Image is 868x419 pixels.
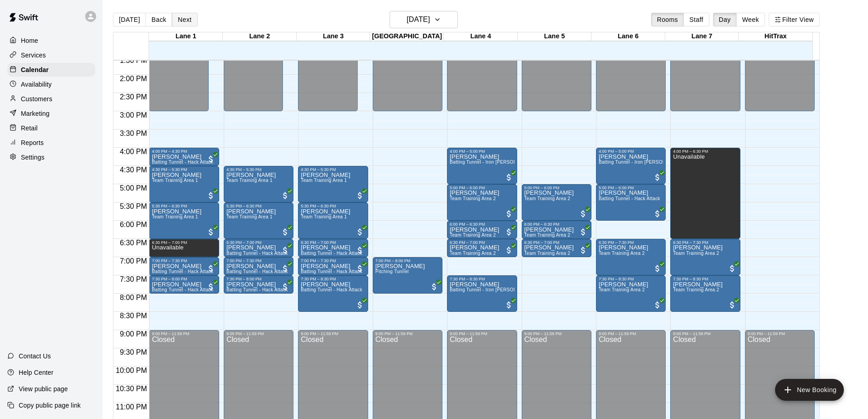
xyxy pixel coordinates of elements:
[113,13,146,26] button: [DATE]
[113,385,149,393] span: 10:30 PM
[113,367,149,374] span: 10:00 PM
[226,331,291,336] div: 9:00 PM – 11:59 PM
[19,384,68,393] p: View public page
[152,149,216,154] div: 4:00 PM – 4:30 PM
[450,331,514,336] div: 9:00 PM – 11:59 PM
[748,331,812,336] div: 9:00 PM – 11:59 PM
[444,32,518,41] div: Lane 4
[301,259,365,263] div: 7:00 PM – 7:30 PM
[579,228,588,237] span: All customers have paid
[113,403,149,411] span: 11:00 PM
[447,239,517,257] div: 6:30 PM – 7:00 PM: Chase Baker
[118,57,149,64] span: 1:30 PM
[673,240,737,245] div: 6:30 PM – 7:30 PM
[152,277,216,281] div: 7:30 PM – 8:00 PM
[504,300,514,310] span: All customers have paid
[149,257,219,275] div: 7:00 PM – 7:30 PM: Adrian Ureno
[375,269,409,274] span: Pitching Tunnel
[226,259,291,263] div: 7:00 PM – 7:30 PM
[226,277,291,281] div: 7:30 PM – 8:00 PM
[524,233,570,238] span: Team Training Area 2
[670,148,740,239] div: 4:00 PM – 6:30 PM: Unavailable
[21,153,45,162] p: Settings
[355,228,365,237] span: All customers have paid
[447,221,517,239] div: 6:00 PM – 6:30 PM: Chase Baker
[599,196,660,201] span: Batting Tunnel - Hack Attack
[281,228,290,237] span: All customers have paid
[7,121,95,135] div: Retail
[450,196,496,201] span: Team Training Area 2
[518,32,591,41] div: Lane 5
[7,78,95,91] a: Availability
[206,191,216,200] span: All customers have paid
[355,264,365,273] span: All customers have paid
[450,186,514,190] div: 5:00 PM – 6:00 PM
[683,13,709,26] button: Staff
[206,264,216,273] span: All customers have paid
[7,107,95,120] a: Marketing
[19,368,53,377] p: Help Center
[7,48,95,62] div: Services
[149,148,219,166] div: 4:00 PM – 4:30 PM: Rusty Volkert
[653,173,662,182] span: All customers have paid
[145,13,172,26] button: Back
[375,259,440,263] div: 7:00 PM – 8:00 PM
[118,202,149,210] span: 5:30 PM
[504,209,514,218] span: All customers have paid
[524,196,570,201] span: Team Training Area 2
[118,239,149,247] span: 6:30 PM
[118,75,149,83] span: 2:00 PM
[7,136,95,150] a: Reports
[524,222,589,227] div: 6:00 PM – 6:30 PM
[21,65,49,74] p: Calendar
[7,34,95,47] div: Home
[599,160,722,165] span: Batting Tunnel - Iron [PERSON_NAME] Pitching Machine
[118,93,149,101] span: 2:30 PM
[522,239,591,257] div: 6:30 PM – 7:00 PM: Chase Baker
[524,240,589,245] div: 6:30 PM – 7:00 PM
[7,63,95,77] a: Calendar
[301,287,362,292] span: Batting Tunnel - Hack Attack
[301,178,347,183] span: Team Training Area 1
[281,191,290,200] span: All customers have paid
[118,166,149,174] span: 4:30 PM
[504,173,514,182] span: All customers have paid
[450,222,514,227] div: 6:00 PM – 6:30 PM
[524,331,589,336] div: 9:00 PM – 11:59 PM
[775,379,844,401] button: add
[599,331,663,336] div: 9:00 PM – 11:59 PM
[524,186,589,190] div: 5:00 PM – 6:00 PM
[281,264,290,273] span: All customers have paid
[206,228,216,237] span: All customers have paid
[673,251,719,256] span: Team Training Area 2
[118,184,149,192] span: 5:00 PM
[226,287,288,292] span: Batting Tunnel - Hack Attack
[653,300,662,310] span: All customers have paid
[522,184,591,221] div: 5:00 PM – 6:00 PM: James Cannizzaro
[522,221,591,239] div: 6:00 PM – 6:30 PM: Chase Baker
[504,228,514,237] span: All customers have paid
[713,13,737,26] button: Day
[7,92,95,106] a: Customers
[118,111,149,119] span: 3:00 PM
[206,155,216,164] span: All customers have paid
[224,202,293,239] div: 5:30 PM – 6:30 PM: Steve Rose
[226,269,288,274] span: Batting Tunnel - Hack Attack
[447,184,517,221] div: 5:00 PM – 6:00 PM: James Cannizzaro
[653,209,662,218] span: All customers have paid
[596,275,666,312] div: 7:30 PM – 8:30 PM: Houston Hernandez
[301,331,365,336] div: 9:00 PM – 11:59 PM
[224,239,293,257] div: 6:30 PM – 7:00 PM: David Madden
[21,138,44,147] p: Reports
[301,204,365,208] div: 5:30 PM – 6:30 PM
[298,275,368,312] div: 7:30 PM – 8:30 PM: Kobe Heraz
[172,13,197,26] button: Next
[301,277,365,281] div: 7:30 PM – 8:30 PM
[226,204,291,208] div: 5:30 PM – 6:30 PM
[152,259,216,263] div: 7:00 PM – 7:30 PM
[450,240,514,245] div: 6:30 PM – 7:00 PM
[651,13,684,26] button: Rooms
[118,129,149,137] span: 3:30 PM
[206,282,216,291] span: All customers have paid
